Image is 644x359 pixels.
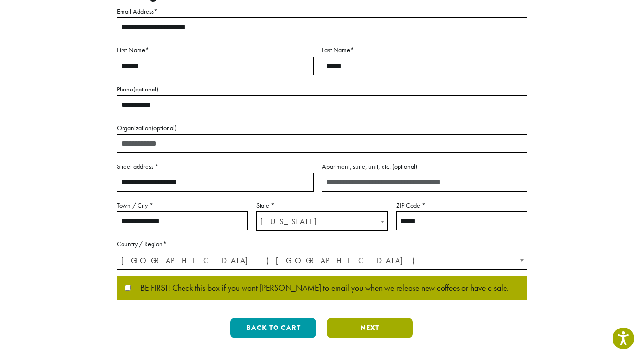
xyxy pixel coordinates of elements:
label: Last Name [322,44,527,56]
span: California [257,212,387,231]
span: BE FIRST! Check this box if you want [PERSON_NAME] to email you when we release new coffees or ha... [131,284,509,293]
span: United States (US) [117,251,527,270]
span: (optional) [392,162,417,171]
label: First Name [117,44,314,56]
button: Back to cart [230,318,316,338]
span: (optional) [133,85,158,93]
span: Country / Region [117,251,527,270]
span: (optional) [152,123,177,132]
label: State [256,199,387,211]
label: Organization [117,122,527,134]
input: BE FIRST! Check this box if you want [PERSON_NAME] to email you when we release new coffees or ha... [125,285,131,291]
label: Town / City [117,199,248,211]
label: Street address [117,161,314,173]
span: State [256,211,387,231]
button: Next [327,318,413,338]
label: Apartment, suite, unit, etc. [322,161,527,173]
label: Email Address [117,5,527,17]
label: ZIP Code [396,199,527,211]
